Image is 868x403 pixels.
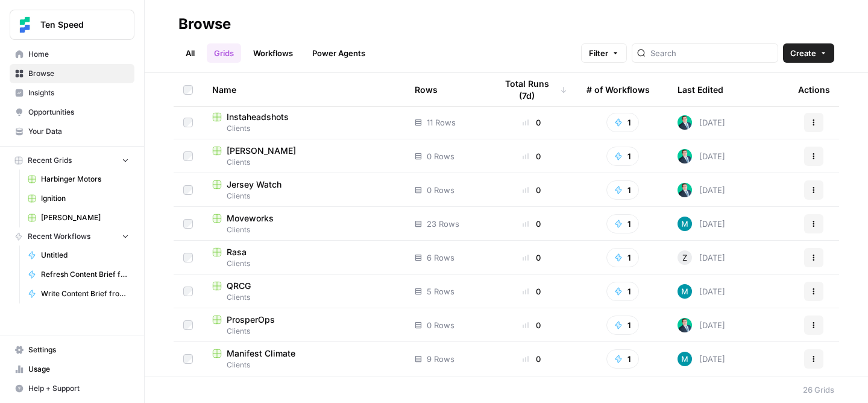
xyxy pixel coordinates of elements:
a: InstaheadshotsClients [212,111,395,134]
button: 1 [606,180,639,200]
span: Insights [28,87,129,98]
a: Jersey WatchClients [212,179,395,201]
span: 9 Rows [427,353,454,365]
span: 11 Rows [427,116,456,129]
a: QRCGClients [212,280,395,303]
button: Workspace: Ten Speed [10,10,134,40]
div: 0 [496,285,567,297]
img: 9k9gt13slxq95qn7lcfsj5lxmi7v [678,217,692,231]
button: 1 [606,248,639,267]
a: Your Data [10,122,134,141]
a: Browse [10,64,134,83]
a: Ignition [22,189,134,208]
span: 0 Rows [427,184,454,196]
span: Instaheadshots [227,111,289,123]
div: [DATE] [678,217,725,231]
div: Browse [178,14,231,34]
div: 0 [496,319,567,331]
a: Manifest ClimateClients [212,347,395,370]
img: loq7q7lwz012dtl6ci9jrncps3v6 [678,149,692,163]
a: Harbinger Motors [22,170,134,189]
span: 23 Rows [427,218,459,230]
div: [DATE] [678,284,725,299]
a: [PERSON_NAME]Clients [212,145,395,168]
div: [DATE] [678,250,725,265]
span: 0 Rows [427,150,454,162]
span: Recent Grids [28,155,72,166]
div: [DATE] [678,115,725,130]
span: Harbinger Motors [41,174,129,185]
span: Moveworks [227,212,274,224]
button: Create [783,43,834,63]
div: [DATE] [678,352,725,366]
button: 1 [606,282,639,301]
button: 1 [606,214,639,233]
a: Write Content Brief from Keyword [DEV] [22,284,134,303]
img: loq7q7lwz012dtl6ci9jrncps3v6 [678,115,692,130]
span: Clients [212,326,395,337]
span: Filter [589,47,608,59]
span: Z [682,252,687,264]
a: Usage [10,360,134,379]
a: Opportunities [10,103,134,122]
a: MoveworksClients [212,212,395,235]
span: Untitled [41,250,129,261]
span: Clients [212,123,395,134]
span: Ten Speed [40,19,113,31]
div: Name [212,73,395,106]
div: 0 [496,218,567,230]
button: 1 [606,113,639,132]
div: Rows [415,73,438,106]
span: 5 Rows [427,285,454,297]
span: 0 Rows [427,319,454,331]
a: Insights [10,83,134,103]
div: 0 [496,184,567,196]
span: Manifest Climate [227,347,295,360]
button: Recent Grids [10,151,134,170]
div: 26 Grids [803,384,834,396]
div: [DATE] [678,149,725,163]
button: 1 [606,316,639,335]
span: Opportunities [28,107,129,118]
div: [DATE] [678,183,725,197]
span: Clients [212,360,395,370]
span: Create [790,47,816,59]
img: 9k9gt13slxq95qn7lcfsj5lxmi7v [678,284,692,299]
img: loq7q7lwz012dtl6ci9jrncps3v6 [678,318,692,332]
span: Clients [212,191,395,201]
span: Clients [212,157,395,168]
button: Filter [581,43,627,63]
span: Write Content Brief from Keyword [DEV] [41,288,129,299]
div: 0 [496,252,567,264]
span: Home [28,49,129,60]
span: Browse [28,68,129,79]
a: Grids [207,43,241,63]
a: All [178,43,202,63]
span: Clients [212,224,395,235]
button: Recent Workflows [10,227,134,246]
div: 0 [496,150,567,162]
a: RasaClients [212,246,395,269]
a: Settings [10,340,134,360]
a: Untitled [22,246,134,265]
span: [PERSON_NAME] [227,145,296,157]
span: 6 Rows [427,252,454,264]
a: Workflows [246,43,300,63]
div: 0 [496,116,567,129]
a: Refresh Content Brief from Keyword [DEV] [22,265,134,284]
img: 9k9gt13slxq95qn7lcfsj5lxmi7v [678,352,692,366]
div: [DATE] [678,318,725,332]
button: 1 [606,349,639,369]
span: Your Data [28,126,129,137]
span: Settings [28,344,129,355]
span: Recent Workflows [28,231,90,242]
a: Power Agents [305,43,373,63]
span: QRCG [227,280,251,292]
div: Actions [798,73,830,106]
a: ProsperOpsClients [212,314,395,337]
span: Usage [28,364,129,375]
button: 1 [606,147,639,166]
span: [PERSON_NAME] [41,212,129,223]
div: Total Runs (7d) [496,73,567,106]
span: Refresh Content Brief from Keyword [DEV] [41,269,129,280]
